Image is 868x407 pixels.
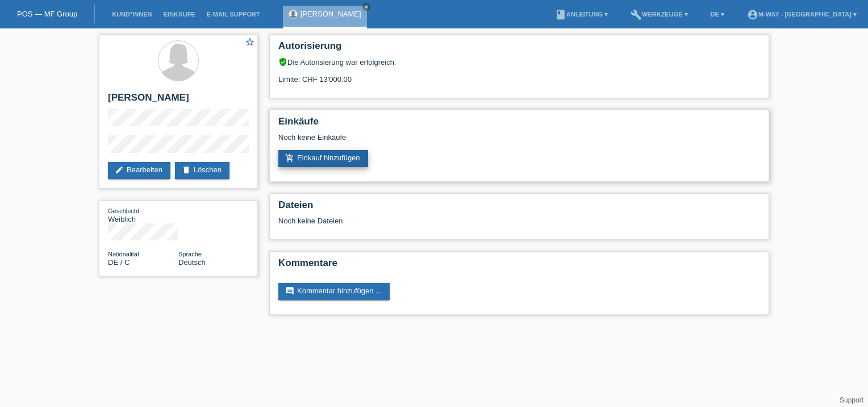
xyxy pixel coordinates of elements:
[278,67,760,84] div: Limite: CHF 13'000.00
[631,9,642,20] i: build
[157,11,201,18] a: Einkäufe
[108,206,178,223] div: Weiblich
[549,11,614,18] a: bookAnleitung ▾
[178,251,202,258] span: Sprache
[182,165,191,175] i: delete
[278,40,760,57] h2: Autorisierung
[108,251,139,258] span: Nationalität
[175,162,229,179] a: deleteLöschen
[108,258,130,267] span: Deutschland / C / 06.07.1989
[278,283,390,300] a: commentKommentar hinzufügen ...
[106,11,157,18] a: Kund*innen
[278,116,760,133] h2: Einkäufe
[285,286,294,296] i: comment
[840,396,863,404] a: Support
[625,11,694,18] a: buildWerkzeuge ▾
[245,37,255,49] a: star_border
[741,11,862,18] a: account_circlem-way - [GEOGRAPHIC_DATA] ▾
[747,9,758,20] i: account_circle
[278,217,625,225] div: Noch keine Dateien
[17,10,77,18] a: POS — MF Group
[364,4,369,10] i: close
[115,165,124,175] i: edit
[278,57,760,67] div: Die Autorisierung war erfolgreich.
[278,150,368,167] a: add_shopping_cartEinkauf hinzufügen
[555,9,566,20] i: book
[201,11,266,18] a: E-Mail Support
[285,153,294,163] i: add_shopping_cart
[245,37,255,47] i: star_border
[301,10,361,18] a: [PERSON_NAME]
[278,133,760,150] div: Noch keine Einkäufe
[278,57,287,67] i: verified_user
[108,207,139,214] span: Geschlecht
[108,92,249,109] h2: [PERSON_NAME]
[108,162,170,179] a: editBearbeiten
[278,200,760,217] h2: Dateien
[362,3,370,11] a: close
[705,11,730,18] a: DE ▾
[278,258,760,275] h2: Kommentare
[178,258,206,267] span: Deutsch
